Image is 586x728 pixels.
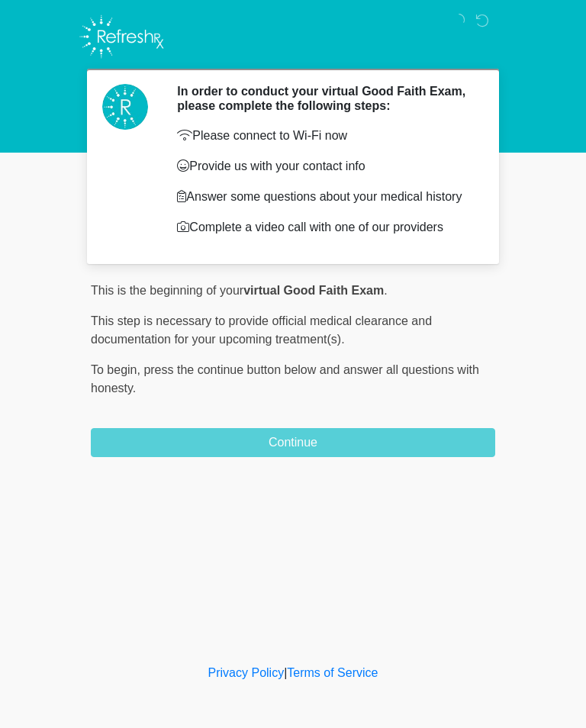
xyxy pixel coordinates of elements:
[243,284,384,297] strong: virtual Good Faith Exam
[177,84,472,113] h2: In order to conduct your virtual Good Faith Exam, please complete the following steps:
[177,218,472,237] p: Complete a video call with one of our providers
[284,666,287,679] a: |
[91,284,243,297] span: This is the beginning of your
[177,127,472,145] p: Please connect to Wi-Fi now
[102,84,148,130] img: Agent Avatar
[76,11,168,62] img: Refresh RX Logo
[287,666,378,679] a: Terms of Service
[91,363,143,376] span: To begin,
[91,428,495,457] button: Continue
[208,666,285,679] a: Privacy Policy
[91,363,479,395] span: press the continue button below and answer all questions with honesty.
[91,314,432,346] span: This step is necessary to provide official medical clearance and documentation for your upcoming ...
[177,157,472,176] p: Provide us with your contact info
[177,188,472,206] p: Answer some questions about your medical history
[384,284,387,297] span: .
